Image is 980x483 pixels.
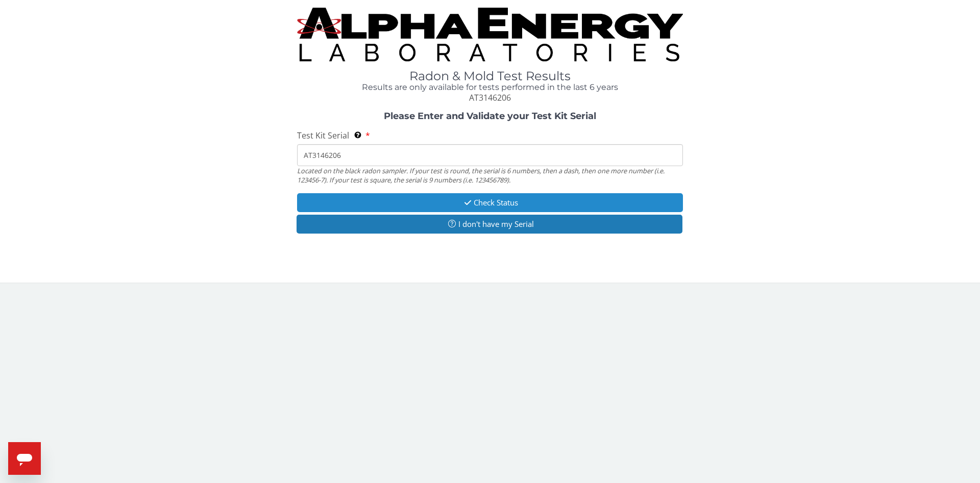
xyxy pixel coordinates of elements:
[384,110,596,122] strong: Please Enter and Validate your Test Kit Serial
[297,193,683,212] button: Check Status
[297,8,683,61] img: TightCrop.jpg
[297,215,682,234] button: I don't have my Serial
[8,442,41,475] iframe: Button to launch messaging window, conversation in progress
[297,83,683,92] h4: Results are only available for tests performed in the last 6 years
[297,70,683,83] h1: Radon & Mold Test Results
[469,92,511,103] span: AT3146206
[297,130,349,141] span: Test Kit Serial
[297,166,683,185] div: Located on the black radon sampler. If your test is round, the serial is 6 numbers, then a dash, ...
